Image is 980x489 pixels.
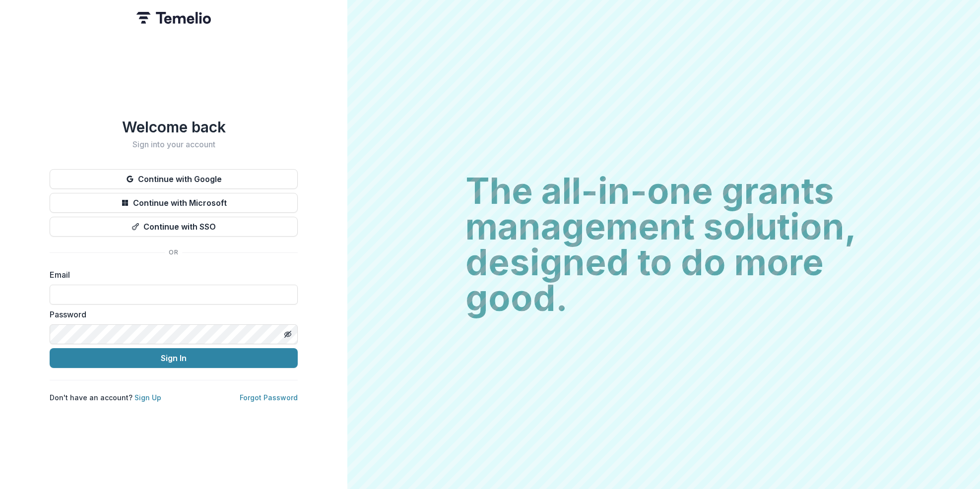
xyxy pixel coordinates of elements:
[50,308,292,320] label: Password
[50,193,298,213] button: Continue with Microsoft
[50,269,292,281] label: Email
[50,169,298,189] button: Continue with Google
[240,393,298,402] a: Forgot Password
[50,140,298,149] h2: Sign into your account
[50,118,298,136] h1: Welcome back
[50,392,161,403] p: Don't have an account?
[280,326,296,342] button: Toggle password visibility
[50,217,298,237] button: Continue with SSO
[134,393,161,402] a: Sign Up
[50,348,298,368] button: Sign In
[136,12,211,24] img: Temelio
